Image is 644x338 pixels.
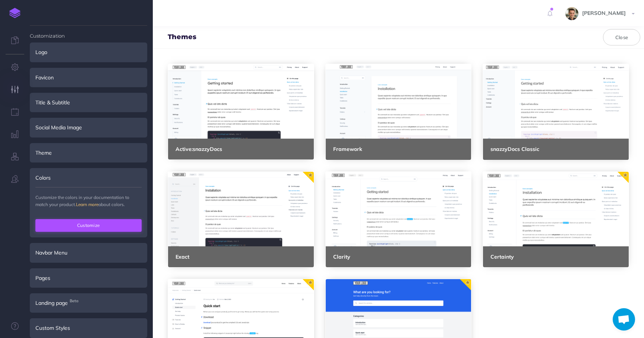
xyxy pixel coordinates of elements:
[490,146,539,152] b: snazzyDocs Classic
[333,253,350,260] b: Clarity
[68,297,80,305] span: Beta
[168,34,196,41] h4: Themes
[30,318,147,338] div: Custom Styles
[35,194,142,208] p: Customize the colors in your documentation to match your product. about colors.
[490,253,514,260] b: Certainty
[578,10,629,16] span: [PERSON_NAME]
[9,8,20,18] img: logo-mark.svg
[176,146,193,152] span: Active:
[76,202,98,207] a: Learn more
[30,168,147,187] div: Colors
[30,143,147,162] div: Theme
[565,7,578,20] img: f5b424bd5bd793422fbe6ec1e8d1ee7f.jpg
[35,299,68,307] span: Landing page
[603,29,640,45] button: Close
[613,308,635,331] a: Open chat
[35,219,142,232] button: Customize
[30,26,147,38] h4: Customization
[30,243,147,262] div: Navbar Menu
[30,42,147,62] div: Logo
[176,253,189,260] b: Exact
[333,146,362,152] b: Framework
[30,68,147,87] div: Favicon
[30,293,147,313] div: Landing pageBeta
[176,146,222,152] b: snazzyDocs
[30,268,147,288] div: Pages
[30,118,147,137] div: Social Media Image
[30,93,147,112] div: Title & Subtitle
